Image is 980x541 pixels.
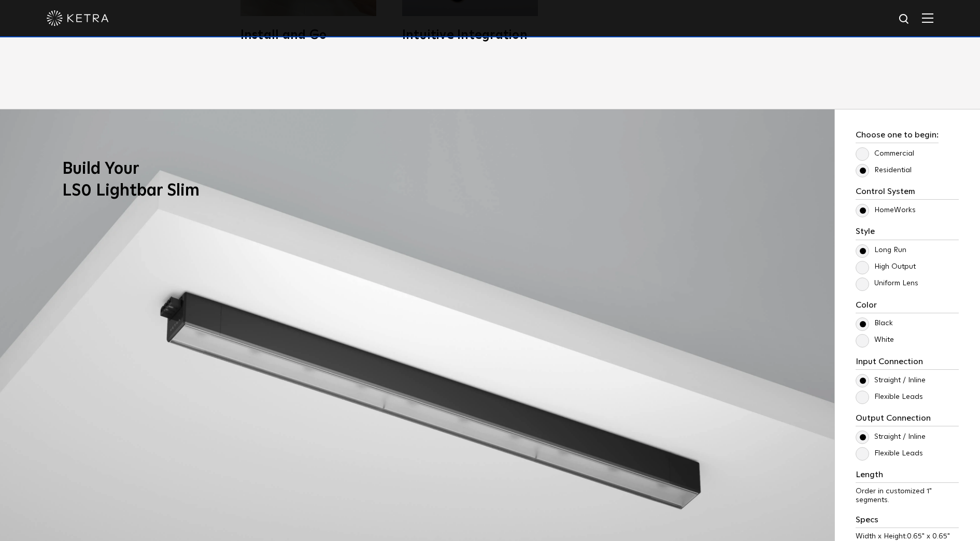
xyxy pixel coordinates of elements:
[856,130,939,143] h3: Choose one to begin:
[856,393,923,401] label: Flexible Leads
[856,166,912,175] label: Residential
[922,13,933,23] img: Hamburger%20Nav.svg
[856,149,914,158] label: Commercial
[856,449,923,458] label: Flexible Leads
[856,279,918,288] label: Uniform Lens
[856,515,959,528] h3: Specs
[856,187,959,200] h3: Control System
[856,246,906,255] label: Long Run
[856,532,959,541] p: Width x Height:
[856,357,959,370] h3: Input Connection
[856,413,959,426] h3: Output Connection
[856,376,926,385] label: Straight / Inline
[856,206,916,215] label: HomeWorks
[898,13,911,26] img: search icon
[856,262,916,271] label: High Output
[856,319,893,328] label: Black
[856,227,959,240] h3: Style
[856,488,932,504] span: Order in customized 1" segments.
[47,10,109,26] img: ketra-logo-2019-white
[856,470,959,483] h3: Length
[856,433,926,441] label: Straight / Inline
[907,533,950,540] span: 0.65" x 0.65"
[856,336,894,344] label: White
[856,300,959,313] h3: Color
